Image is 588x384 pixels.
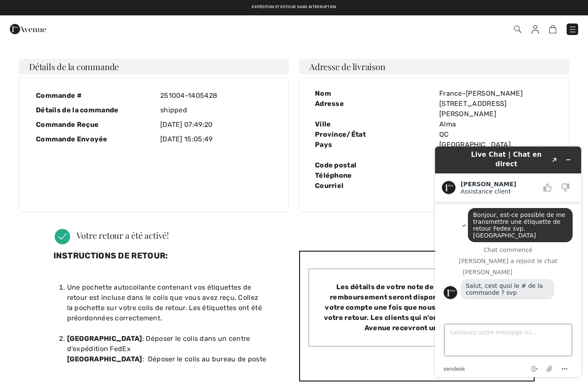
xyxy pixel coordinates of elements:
[514,26,521,33] img: Recherche
[310,170,434,181] div: Téléphone
[19,59,289,74] h4: Détails de la commande
[55,229,534,244] h4: Votre retour a été activé!
[310,119,434,129] div: Ville
[67,355,142,363] strong: [GEOGRAPHIC_DATA]
[154,88,278,103] div: 251004-1405428
[29,88,154,103] div: Commande #
[434,129,559,140] div: QC
[310,140,434,160] div: Pays
[10,24,46,32] a: 1ère Avenue
[434,119,559,129] div: Alma
[549,25,556,33] img: Panier d'achat
[154,132,278,147] div: [DATE] 15:05:49
[252,5,336,9] a: Expédition et retour sans interruption
[53,251,289,279] h3: Instructions de retour:
[55,229,70,244] img: icon_check.png
[310,88,434,99] div: Nom
[434,88,559,99] div: France-[PERSON_NAME]
[67,334,289,364] li: : Déposer le colis dans un centre d'expédition FedEx : Déposer le colis au bureau de poste
[154,103,278,117] div: shipped
[310,129,434,140] div: Province/État
[299,59,569,74] h4: Adresse de livraison
[434,99,559,119] div: [STREET_ADDRESS] [PERSON_NAME]
[309,269,525,346] div: Les détails de votre note de crédit ou de votre remboursement seront disponibles sur la page de v...
[67,282,289,334] li: Une pochette autocollante contenant vos étiquettes de retour est incluse dans le colis que vous a...
[532,25,539,34] img: Mes infos
[428,140,588,384] iframe: Trouvez des informations supplémentaires ici
[310,99,434,119] div: Adresse
[568,25,577,34] img: Menu
[310,181,434,201] div: Courriel
[29,132,154,147] div: Commande Envoyée
[29,117,154,132] div: Commande Reçue
[21,6,38,14] span: Chat
[29,103,154,117] div: Détails de la commande
[310,160,434,170] div: Code postal
[67,334,142,343] strong: [GEOGRAPHIC_DATA]
[10,21,46,38] img: 1ère Avenue
[154,117,278,132] div: [DATE] 07:49:20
